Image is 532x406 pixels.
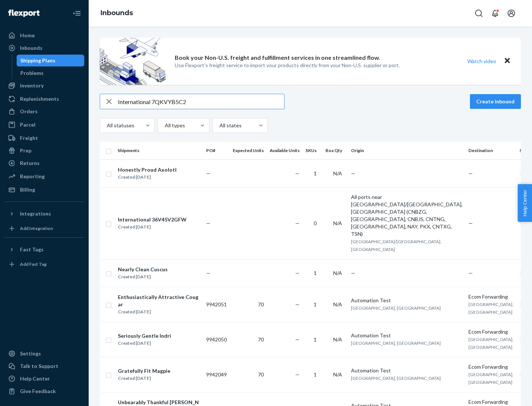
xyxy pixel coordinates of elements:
ol: breadcrumbs [95,3,139,24]
div: All ports near [GEOGRAPHIC_DATA]/[GEOGRAPHIC_DATA], [GEOGRAPHIC_DATA] (CNBZG, [GEOGRAPHIC_DATA], ... [351,193,463,238]
a: Problems [17,67,85,79]
span: [GEOGRAPHIC_DATA], [GEOGRAPHIC_DATA] [468,372,514,385]
div: Nearly Clean Cuscus [118,266,168,273]
div: Settings [20,350,41,357]
button: Help Center [518,184,532,222]
span: — [351,270,355,276]
span: — [206,270,211,276]
span: 1 [314,336,317,343]
div: Seriously Gentle Indri [118,332,171,340]
div: Created [DATE] [118,308,200,316]
div: Billing [20,186,35,193]
th: PO# [203,142,230,159]
a: Inbounds [4,42,84,54]
span: — [295,301,300,307]
a: Orders [4,106,84,117]
span: — [295,220,300,226]
span: N/A [333,270,342,276]
th: Box Qty [323,142,348,159]
a: Returns [4,157,84,169]
div: Created [DATE] [118,273,168,281]
div: Created [DATE] [118,223,187,231]
span: [GEOGRAPHIC_DATA], [GEOGRAPHIC_DATA] [351,340,441,346]
button: Create inbound [470,94,521,109]
span: 70 [258,301,264,307]
a: Shipping Plans [17,55,85,66]
div: Ecom Forwarding [468,363,514,371]
span: 70 [258,336,264,343]
div: Parcel [20,121,35,128]
div: Honestly Proud Axolotl [118,166,177,173]
div: Ecom Forwarding [468,328,514,336]
div: Reporting [20,173,45,180]
a: Inventory [4,80,84,92]
div: Freight [20,134,38,142]
input: All states [219,122,219,129]
div: International 36V45V2GFW [118,216,187,223]
div: Add Fast Tag [20,261,47,267]
a: Inbounds [100,9,133,17]
td: 9942051 [203,287,230,322]
a: Add Integration [4,223,84,234]
button: Give Feedback [4,385,84,397]
div: Integrations [20,210,51,217]
div: Talk to Support [20,362,58,370]
button: Fast Tags [4,244,84,255]
span: — [468,170,473,176]
input: All statuses [106,122,107,129]
div: Created [DATE] [118,375,170,382]
div: Gratefully Fit Magpie [118,367,170,375]
button: Watch video [463,56,501,66]
a: Add Fast Tag [4,258,84,270]
span: 1 [314,301,317,307]
span: [GEOGRAPHIC_DATA], [GEOGRAPHIC_DATA] [468,337,514,350]
div: Enthusiastically Attractive Cougar [118,293,200,308]
span: — [295,336,300,343]
div: Problems [20,69,44,77]
span: [GEOGRAPHIC_DATA], [GEOGRAPHIC_DATA] [468,302,514,315]
a: Freight [4,132,84,144]
a: Parcel [4,119,84,131]
div: Inventory [20,82,44,89]
div: Orders [20,108,38,115]
a: Help Center [4,373,84,385]
div: Add Integration [20,225,53,231]
span: — [206,220,211,226]
div: Shipping Plans [20,57,55,64]
span: N/A [333,170,342,176]
button: Close [502,56,512,66]
img: Flexport logo [8,10,40,17]
span: 70 [258,371,264,378]
span: [GEOGRAPHIC_DATA], [GEOGRAPHIC_DATA] [351,375,441,381]
input: All types [164,122,165,129]
button: Open account menu [504,6,519,21]
div: Prep [20,147,31,154]
a: Prep [4,145,84,156]
button: Open Search Box [471,6,486,21]
span: N/A [333,336,342,343]
div: Give Feedback [20,388,56,395]
span: N/A [333,220,342,226]
div: Automation Test [351,367,463,374]
span: N/A [333,371,342,378]
div: Automation Test [351,332,463,339]
div: Created [DATE] [118,173,177,181]
span: 1 [314,371,317,378]
th: Expected Units [230,142,267,159]
button: Close Navigation [69,6,84,21]
span: 0 [314,220,317,226]
td: 9942050 [203,322,230,357]
span: 1 [314,270,317,276]
a: Settings [4,348,84,359]
th: Shipments [115,142,203,159]
th: Available Units [267,142,303,159]
button: Integrations [4,208,84,220]
th: SKUs [303,142,323,159]
th: Destination [465,142,516,159]
div: Replenishments [20,95,59,103]
span: — [351,170,355,176]
span: — [206,170,211,176]
td: 9942049 [203,357,230,392]
p: Book your Non-U.S. freight and fulfillment services in one streamlined flow. [175,54,380,62]
div: Help Center [20,375,50,382]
